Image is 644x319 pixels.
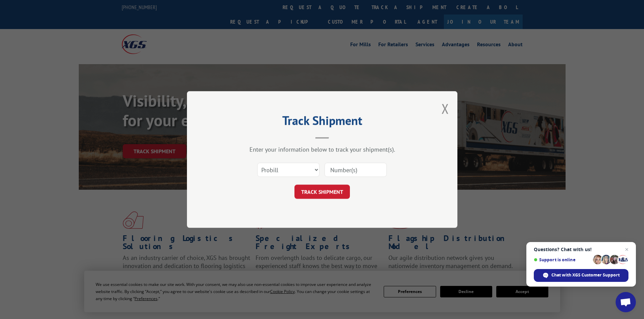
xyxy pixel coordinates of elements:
[616,292,636,312] div: Open chat
[534,247,628,252] span: Questions? Chat with us!
[534,269,628,282] div: Chat with XGS Customer Support
[325,163,387,177] input: Number(s)
[442,100,449,117] button: Close modal
[221,116,424,129] h2: Track Shipment
[221,145,424,153] div: Enter your information below to track your shipment(s).
[623,245,631,254] span: Close chat
[551,272,620,278] span: Chat with XGS Customer Support
[534,257,591,262] span: Support is online
[294,185,350,199] button: TRACK SHIPMENT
